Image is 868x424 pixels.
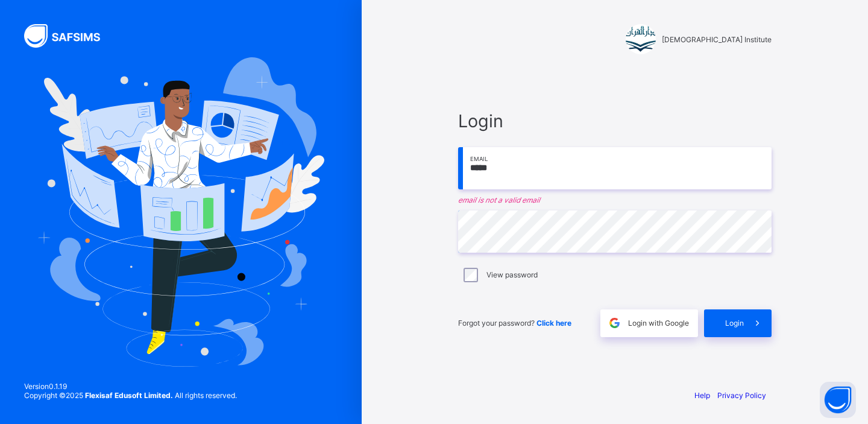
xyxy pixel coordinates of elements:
em: email is not a valid email [458,195,772,204]
img: google.396cfc9801f0270233282035f929180a.svg [608,316,621,330]
span: [DEMOGRAPHIC_DATA] Institute [662,35,772,44]
a: Help [694,391,710,400]
a: Click here [536,318,571,327]
strong: Flexisaf Edusoft Limited. [85,391,173,400]
img: SAFSIMS Logo [24,24,115,48]
span: Login [725,318,744,327]
img: Hero Image [37,57,324,366]
span: Forgot your password? [458,318,571,327]
label: View password [486,270,538,279]
span: Copyright © 2025 All rights reserved. [24,391,237,400]
a: Privacy Policy [717,391,766,400]
span: Login [458,110,772,131]
span: Version 0.1.19 [24,382,237,391]
span: Login with Google [628,318,689,327]
button: Open asap [820,382,856,418]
